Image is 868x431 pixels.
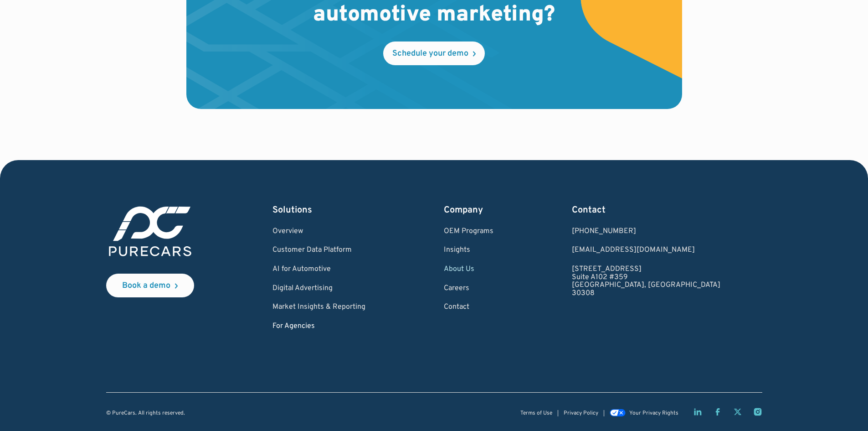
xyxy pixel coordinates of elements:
div: © PureCars. All rights reserved. [106,410,185,416]
a: Contact [444,303,493,312]
a: Customer Data Platform [272,246,365,254]
img: purecars logo [106,204,194,259]
a: Instagram page [753,407,762,416]
a: Terms of Use [520,410,552,416]
div: Contact [572,204,720,217]
a: Privacy Policy [564,410,598,416]
a: Facebook page [713,407,722,416]
div: Your Privacy Rights [629,410,678,416]
a: OEM Programs [444,228,493,236]
div: Solutions [272,204,365,217]
a: Email us [572,246,720,254]
a: [STREET_ADDRESS]Suite A102 #359[GEOGRAPHIC_DATA], [GEOGRAPHIC_DATA]30308 [572,265,720,297]
a: Your Privacy Rights [610,410,678,416]
a: Book a demo [106,274,194,297]
a: Digital Advertising [272,285,365,293]
div: [PHONE_NUMBER] [572,228,720,236]
a: Overview [272,228,365,236]
a: Schedule your demo [383,42,485,65]
div: Company [444,204,493,217]
a: About Us [444,265,493,274]
a: Twitter X page [733,407,742,416]
a: For Agencies [272,322,365,331]
a: Insights [444,246,493,254]
a: LinkedIn page [693,407,702,416]
div: Schedule your demo [392,50,468,58]
a: Careers [444,285,493,293]
a: Market Insights & Reporting [272,303,365,312]
a: AI for Automotive [272,265,365,274]
div: Book a demo [122,282,170,290]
